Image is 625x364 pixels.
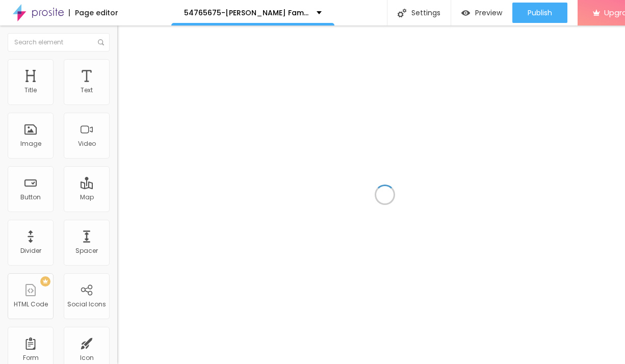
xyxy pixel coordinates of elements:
button: Preview [451,3,512,23]
div: Icon [80,354,94,361]
div: Map [80,194,94,201]
div: HTML Code [14,301,48,308]
div: Page editor [69,9,118,16]
span: Preview [475,9,502,17]
span: Publish [528,9,552,17]
div: Divider [20,247,41,254]
img: view-1.svg [461,9,470,17]
div: Social Icons [67,301,106,308]
div: Text [81,87,93,94]
img: Icone [398,9,406,17]
div: Spacer [75,247,98,254]
div: Button [20,194,41,201]
input: Search element [8,33,110,51]
div: Video [78,140,96,147]
div: Image [20,140,41,147]
img: Icone [98,39,104,45]
div: Form [23,354,39,361]
div: Title [24,87,37,94]
button: Publish [512,3,567,23]
p: 54765675-[PERSON_NAME] Family Law [184,9,309,16]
